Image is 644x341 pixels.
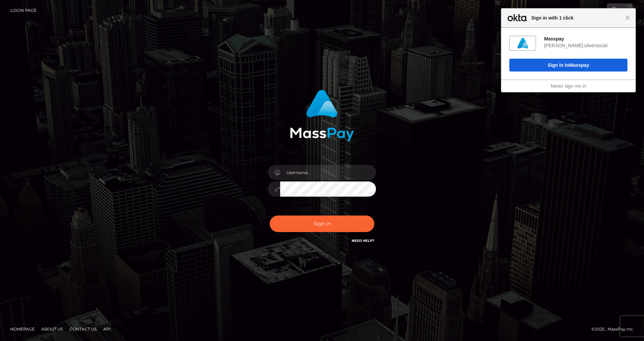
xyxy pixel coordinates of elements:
a: About Us [39,324,65,334]
div: Masspay [544,36,627,42]
div: © 2025 , MassPay Inc. [591,325,639,333]
span: Masspay [569,62,589,68]
a: Login Page [10,3,36,18]
img: fs0e4w0tqgG3dnpV8417 [517,38,528,49]
a: Never sign me in [551,83,586,89]
span: Sign in with 1 click [528,14,625,22]
span: Close [625,15,630,20]
img: MassPay Login [290,90,354,141]
a: Need Help? [352,238,374,243]
button: Sign in [270,216,374,232]
button: Sign In toMasspay [509,59,627,72]
a: API [101,324,113,334]
a: Contact Us [67,324,99,334]
a: Homepage [7,324,37,334]
input: Username... [280,165,376,180]
a: Login [607,3,633,18]
div: [PERSON_NAME].silversocial [544,42,627,49]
